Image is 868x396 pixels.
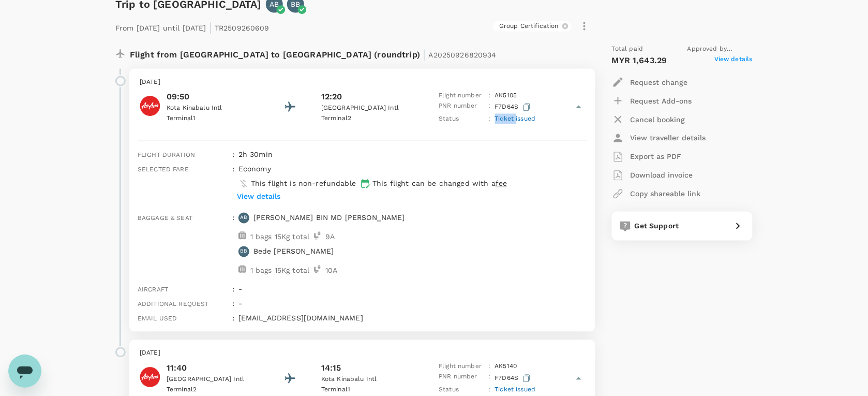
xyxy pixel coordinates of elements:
p: : [488,114,490,124]
p: : [488,91,490,101]
p: : [488,385,490,395]
p: Kota Kinabalu Intl [321,375,414,385]
p: 9 A [325,232,335,242]
div: Group Certification [493,21,572,32]
span: Flight duration [138,152,195,159]
span: Approved by [687,44,753,54]
span: Selected fare [138,166,189,173]
span: | [423,47,426,62]
img: baggage-icon [238,266,246,273]
p: F7D64S [495,372,533,385]
p: [GEOGRAPHIC_DATA] Intl [321,103,414,113]
p: Kota Kinabalu Intl [167,103,260,113]
p: Copy shareable link [631,189,701,199]
p: Download invoice [631,170,693,181]
button: Download invoice [612,166,693,185]
button: View traveller details [612,129,706,148]
p: Flight number [439,362,484,372]
p: F7D64S [495,101,533,114]
p: AB [240,214,247,222]
p: 10 A [325,266,337,276]
p: Terminal 1 [167,113,260,124]
button: Export as PDF [612,148,682,166]
p: [GEOGRAPHIC_DATA] Intl [167,375,260,385]
p: Status [439,385,484,395]
button: Request Add-ons [612,92,692,110]
p: Flight number [439,91,484,101]
span: fee [496,180,507,188]
span: Group Certification [493,22,565,31]
button: View details [234,189,283,204]
p: 11:40 [167,362,260,375]
p: Flight from [GEOGRAPHIC_DATA] to [GEOGRAPHIC_DATA] (roundtrip) [130,44,497,63]
div: : [228,295,234,309]
p: : [488,101,490,114]
span: Baggage & seat [138,215,192,222]
span: | [209,20,212,35]
div: : [228,160,234,209]
span: Ticket issued [495,386,536,393]
p: 12:20 [321,91,342,103]
p: Request Add-ons [631,96,692,106]
p: AK 5140 [495,362,517,372]
p: Terminal 2 [167,385,260,395]
p: Terminal 1 [321,385,414,395]
div: : [228,145,234,160]
div: : [228,209,234,280]
span: Get Support [635,222,679,230]
p: PNR number [439,372,484,385]
p: This flight can be changed with a [372,179,507,189]
iframe: Button to launch messaging window [8,355,41,388]
p: economy [238,164,271,174]
p: 14:15 [321,362,341,375]
span: Aircraft [138,286,168,294]
p: [DATE] [140,77,585,87]
div: - [234,295,587,309]
span: Total paid [612,44,643,54]
div: - [234,280,587,295]
p: Status [439,114,484,124]
img: baggage-icon [238,232,246,240]
p: : [488,362,490,372]
span: Additional request [138,301,209,308]
img: AirAsia [140,96,160,116]
p: PNR number [439,101,484,114]
span: Ticket issued [495,115,536,122]
button: Copy shareable link [612,185,701,203]
p: [PERSON_NAME] BIN MD [PERSON_NAME] [253,213,405,223]
p: 1 bags 15Kg total [250,266,310,276]
div: : [228,309,234,324]
button: Cancel booking [612,110,685,129]
p: Terminal 2 [321,113,414,124]
span: Email used [138,315,177,322]
p: 1 bags 15Kg total [250,232,310,242]
p: View traveller details [631,133,706,143]
span: View details [714,54,753,67]
p: MYR 1,643.29 [612,54,667,67]
p: Cancel booking [631,114,685,125]
p: 09:50 [167,91,260,103]
p: Bede [PERSON_NAME] [253,246,334,257]
p: AK 5105 [495,91,517,101]
p: [DATE] [140,348,585,359]
span: A20250926820934 [429,51,497,59]
p: This flight is non-refundable [251,179,356,189]
p: Export as PDF [631,152,682,162]
img: seat-icon [313,232,321,240]
img: seat-icon [313,266,321,273]
p: View details [237,192,280,202]
p: From [DATE] until [DATE] TR2509260609 [115,17,270,36]
div: : [228,280,234,295]
p: BB [240,248,247,255]
p: : [488,372,490,385]
p: 2h 30min [238,150,587,160]
img: AirAsia [140,367,160,388]
button: Request change [612,73,688,92]
p: Request change [631,77,688,87]
p: [EMAIL_ADDRESS][DOMAIN_NAME] [238,313,587,324]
